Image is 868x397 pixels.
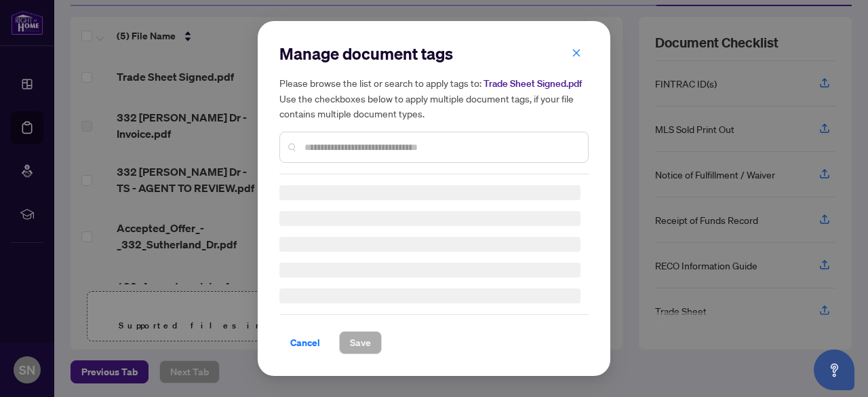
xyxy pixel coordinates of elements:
h2: Manage document tags [279,43,589,64]
button: Save [339,331,382,354]
h5: Please browse the list or search to apply tags to: Use the checkboxes below to apply multiple doc... [279,75,589,121]
button: Cancel [279,331,331,354]
span: Cancel [290,332,320,354]
span: Trade Sheet Signed.pdf [484,77,582,90]
span: close [572,48,581,58]
button: Open asap [814,349,854,390]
